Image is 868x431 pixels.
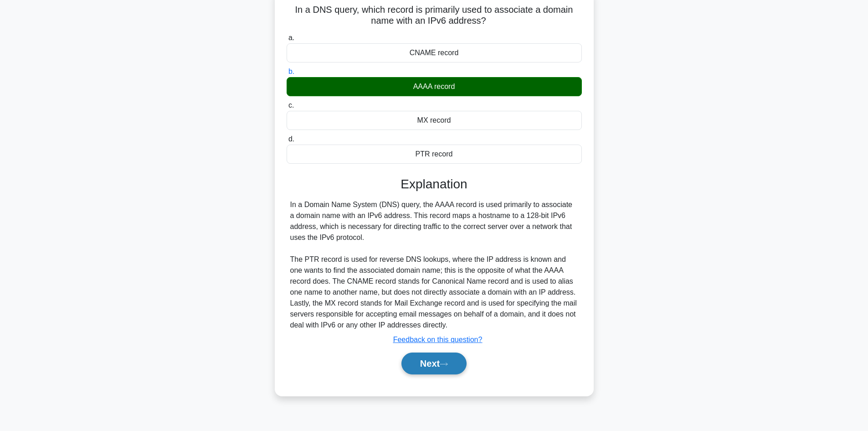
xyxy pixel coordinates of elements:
[287,111,582,130] div: MX record
[287,43,582,62] div: CNAME record
[287,145,582,164] div: PTR record
[401,353,467,374] button: Next
[288,135,294,143] span: d.
[287,77,582,96] div: AAAA record
[288,68,294,75] span: b.
[288,34,294,42] span: a.
[393,336,483,343] a: Feedback on this question?
[288,101,294,109] span: c.
[286,4,583,27] h5: In a DNS query, which record is primarily used to associate a domain name with an IPv6 address?
[290,199,578,331] div: In a Domain Name System (DNS) query, the AAAA record is used primarily to associate a domain name...
[292,177,576,192] h3: Explanation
